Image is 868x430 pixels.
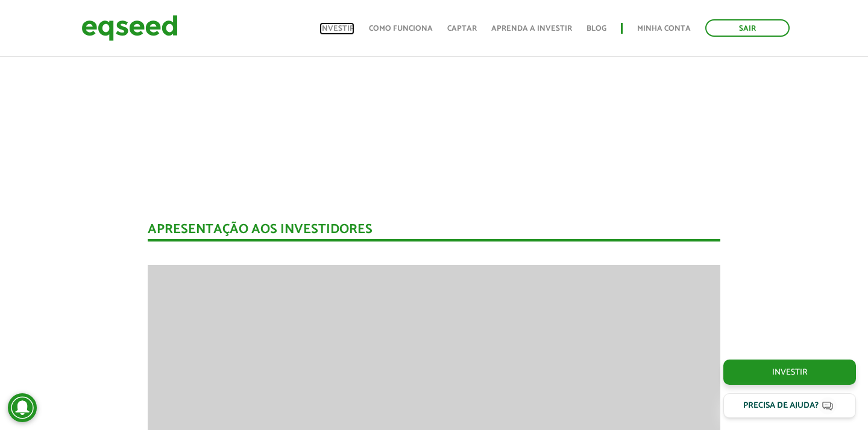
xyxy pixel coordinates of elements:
a: Investir [723,360,856,385]
a: Captar [447,25,477,33]
a: Blog [587,25,606,33]
div: Apresentação aos investidores [148,223,720,241]
a: Sair [705,19,790,37]
a: Minha conta [637,25,691,33]
a: Investir [319,25,354,33]
a: Aprenda a investir [491,25,572,33]
img: EqSeed [81,12,178,44]
a: Como funciona [369,25,433,33]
